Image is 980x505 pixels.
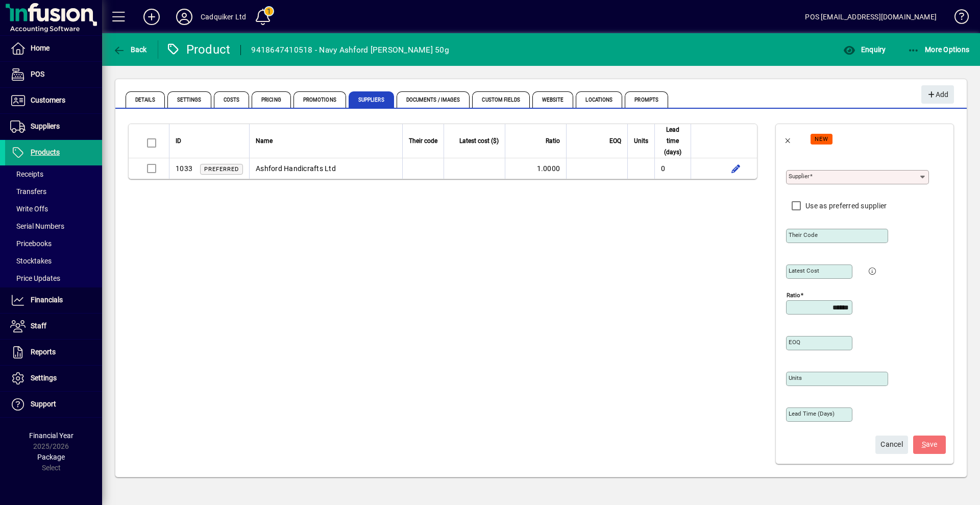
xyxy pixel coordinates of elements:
[5,200,102,218] a: Write Offs
[913,436,946,454] button: Save
[880,436,903,453] span: Cancel
[841,40,888,59] button: Enquiry
[349,91,394,108] span: Suppliers
[5,183,102,200] a: Transfers
[926,86,948,103] span: Add
[166,41,231,58] div: Product
[31,348,56,356] span: Reports
[176,135,181,147] span: ID
[5,252,102,270] a: Stocktakes
[31,44,50,52] span: Home
[31,70,44,78] span: POS
[102,40,158,59] app-page-header-button: Back
[249,158,402,179] td: Ashford Handicrafts Ltd
[201,9,246,25] div: Cadquiker Ltd
[776,126,800,151] button: Back
[5,218,102,235] a: Serial Numbers
[922,440,926,448] span: S
[459,135,499,147] span: Latest cost ($)
[576,91,622,108] span: Locations
[135,8,168,26] button: Add
[214,91,250,108] span: Costs
[789,231,818,238] mat-label: Their code
[126,91,165,108] span: Details
[908,45,970,54] span: More Options
[5,235,102,252] a: Pricebooks
[803,201,887,211] label: Use as preferred supplier
[31,96,65,104] span: Customers
[609,135,621,147] span: EOQ
[5,114,102,139] a: Suppliers
[5,366,102,391] a: Settings
[5,392,102,417] a: Support
[252,91,291,108] span: Pricing
[634,135,648,147] span: Units
[921,85,954,104] button: Add
[5,340,102,365] a: Reports
[176,163,192,174] div: 1033
[256,135,273,147] span: Name
[546,135,560,147] span: Ratio
[110,40,150,59] button: Back
[10,257,52,265] span: Stocktakes
[947,2,967,35] a: Knowledge Base
[31,122,60,130] span: Suppliers
[5,88,102,113] a: Customers
[10,170,43,178] span: Receipts
[789,267,819,274] mat-label: Latest cost
[5,165,102,183] a: Receipts
[409,135,437,147] span: Their code
[875,436,908,454] button: Cancel
[31,400,56,408] span: Support
[5,270,102,287] a: Price Updates
[625,91,668,108] span: Prompts
[787,292,800,299] mat-label: Ratio
[251,42,449,58] div: 9418647410518 - Navy Ashford [PERSON_NAME] 50g
[10,187,46,196] span: Transfers
[10,222,64,230] span: Serial Numbers
[789,410,835,417] mat-label: Lead time (days)
[31,322,46,330] span: Staff
[10,274,60,282] span: Price Updates
[31,148,60,156] span: Products
[789,374,802,381] mat-label: Units
[10,239,52,248] span: Pricebooks
[505,158,566,179] td: 1.0000
[293,91,346,108] span: Promotions
[922,436,938,453] span: ave
[10,205,48,213] span: Write Offs
[654,158,691,179] td: 0
[397,91,470,108] span: Documents / Images
[661,124,684,158] span: Lead time (days)
[5,36,102,61] a: Home
[789,339,800,346] mat-label: EOQ
[5,62,102,87] a: POS
[789,173,810,180] mat-label: Supplier
[113,45,147,54] span: Back
[5,314,102,339] a: Staff
[31,296,63,304] span: Financials
[31,374,57,382] span: Settings
[805,9,937,25] div: POS [EMAIL_ADDRESS][DOMAIN_NAME]
[532,91,574,108] span: Website
[905,40,972,59] button: More Options
[37,453,65,461] span: Package
[29,431,73,440] span: Financial Year
[5,287,102,313] a: Financials
[815,136,828,142] span: NEW
[204,166,239,173] span: Preferred
[167,91,211,108] span: Settings
[843,45,886,54] span: Enquiry
[168,8,201,26] button: Profile
[472,91,529,108] span: Custom Fields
